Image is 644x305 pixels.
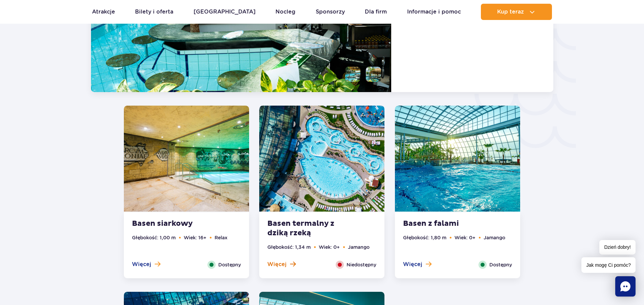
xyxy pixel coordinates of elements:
[132,261,160,268] button: Więcej
[599,240,636,255] span: Dzień dobry!
[403,234,446,241] li: Głębokość: 1,80 m
[132,261,151,268] span: Więcej
[215,234,227,241] li: Relax
[395,106,520,212] img: Wave Pool
[135,4,173,20] a: Bilety i oferta
[316,4,345,20] a: Sponsorzy
[259,106,384,212] img: Thermal pool with crazy river
[481,4,552,20] button: Kup teraz
[194,4,256,20] a: [GEOGRAPHIC_DATA]
[92,4,115,20] a: Atrakcje
[484,234,505,241] li: Jamango
[581,257,636,273] span: Jak mogę Ci pomóc?
[319,243,340,251] li: Wiek: 0+
[489,261,512,268] span: Dostępny
[497,9,524,15] span: Kup teraz
[275,4,295,20] a: Nocleg
[267,261,296,268] button: Więcej
[403,261,422,268] span: Więcej
[218,261,241,268] span: Dostępny
[267,219,349,238] strong: Basen termalny z dziką rzeką
[403,219,485,228] strong: Basen z falami
[124,106,249,212] img: Sulphur pool
[454,234,475,241] li: Wiek: 0+
[132,219,214,228] strong: Basen siarkowy
[132,234,176,241] li: Głębokość: 1,00 m
[184,234,206,241] li: Wiek: 16+
[267,261,287,268] span: Więcej
[267,243,311,251] li: Głębokość: 1,34 m
[348,243,370,251] li: Jamango
[365,4,387,20] a: Dla firm
[403,261,431,268] button: Więcej
[615,276,636,297] div: Chat
[347,261,376,268] span: Niedostępny
[407,4,461,20] a: Informacje i pomoc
